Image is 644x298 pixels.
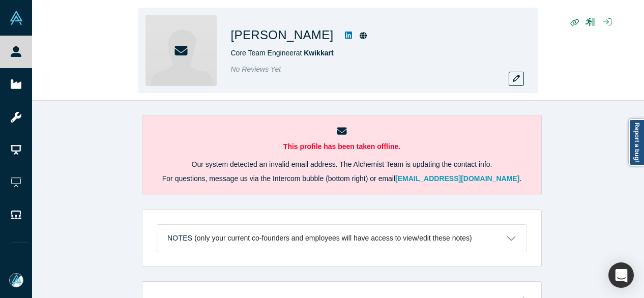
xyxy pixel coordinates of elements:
span: No Reviews Yet [231,65,281,73]
img: Alchemist Vault Logo [9,11,23,25]
a: [EMAIL_ADDRESS][DOMAIN_NAME] [395,174,519,183]
p: Our system detected an invalid email address. The Alchemist Team is updating the contact info. [157,159,527,170]
a: Kwikkart [304,49,333,57]
h1: [PERSON_NAME] [231,26,334,44]
span: Core Team Engineer at [231,49,334,57]
a: Report a bug! [629,119,644,166]
img: Mia Scott's Account [9,273,23,287]
p: (only your current co-founders and employees will have access to view/edit these notes) [194,234,472,243]
p: This profile has been taken offline. [157,141,527,152]
h3: Notes [167,233,192,244]
p: For questions, message us via the Intercom bubble (bottom right) or email . [157,173,527,184]
button: Notes (only your current co-founders and employees will have access to view/edit these notes) [157,225,526,252]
